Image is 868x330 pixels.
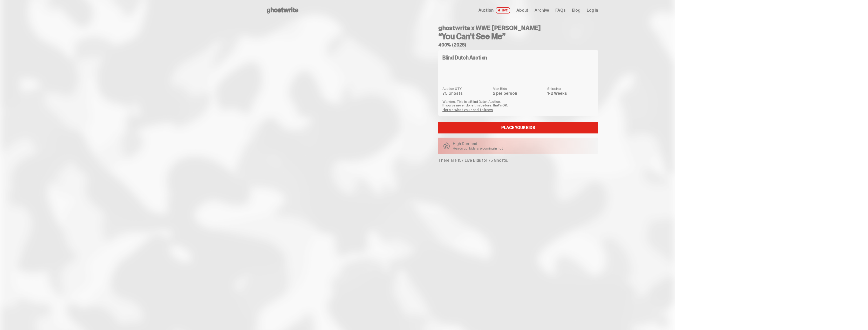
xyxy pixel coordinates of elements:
[453,142,503,146] p: High Demand
[479,7,510,14] a: Auction LIVE
[438,43,598,47] h5: 400% (2025)
[442,87,490,90] dt: Auction QTY
[493,87,544,90] dt: Max Bids
[442,107,493,112] a: Here's what you need to know
[453,146,503,150] p: Heads up: bids are coming in hot
[442,55,487,60] h4: Blind Dutch Auction
[572,8,580,12] a: Blog
[442,91,490,96] dd: 75 Ghosts
[547,91,594,96] dd: 1-2 Weeks
[516,8,528,12] a: About
[438,32,598,41] h3: “You Can't See Me”
[442,100,594,107] p: Warning: This is a Blind Dutch Auction. If you’ve never done this before, that’s OK.
[535,8,549,12] a: Archive
[479,8,494,12] span: Auction
[496,7,510,14] span: LIVE
[493,91,544,96] dd: 2 per person
[547,87,594,90] dt: Shipping
[438,158,598,163] p: There are 157 Live Bids for 75 Ghosts.
[555,8,565,12] a: FAQs
[587,8,598,12] a: Log in
[438,25,598,31] h4: ghostwrite x WWE [PERSON_NAME]
[438,122,598,133] a: Place your Bids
